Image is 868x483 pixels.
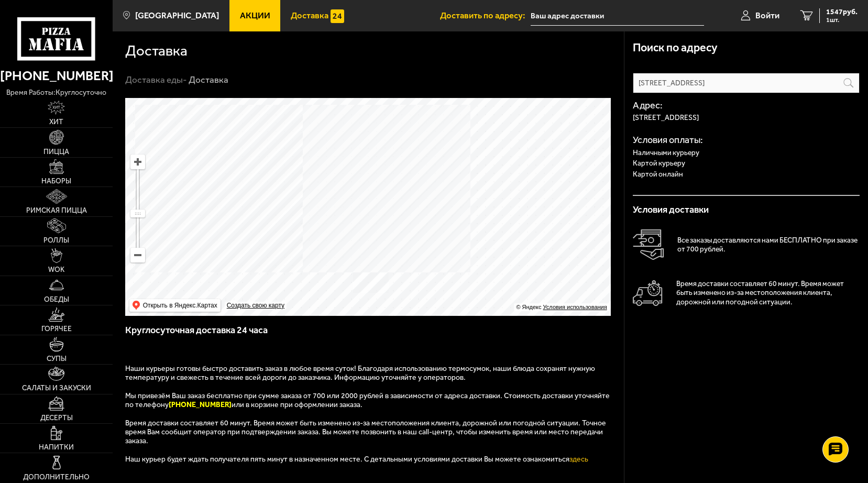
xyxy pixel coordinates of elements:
div: Доставка [189,74,228,85]
h3: Круглосуточная доставка 24 часа [125,324,612,346]
span: Салаты и закуски [22,385,91,392]
span: Обеды [44,296,69,303]
p: Время доставки составляет 60 минут. Время может быть изменено из-за местоположения клиента, дорож... [676,279,859,306]
p: [STREET_ADDRESS] [633,114,859,122]
span: Доставка [291,12,328,20]
span: Горячее [41,325,72,333]
ymaps: Открыть в Яндекс.Картах [129,299,221,312]
span: Наши курьеры готовы быстро доставить заказ в любое время суток! Благодаря использованию термосумо... [125,364,595,382]
span: Хит [49,118,63,126]
b: [PHONE_NUMBER] [169,400,232,409]
input: Ваш адрес доставки [531,6,704,26]
span: Напитки [39,444,74,451]
img: Автомобиль доставки [633,280,663,306]
a: здесь [569,455,588,464]
span: Супы [47,355,67,363]
span: Дополнительно [23,474,90,481]
span: Наборы [41,178,71,185]
span: 1 шт. [826,17,858,23]
h4: Адрес: [633,101,859,110]
h1: Доставка [125,43,188,58]
span: WOK [48,266,64,273]
a: Создать свою карту [225,302,287,310]
span: Время доставки составляет 60 минут. Время может быть изменено из-за местоположения клиента, дорож... [125,419,606,446]
h3: Поиск по адресу [633,42,718,53]
input: Введите название улицы [633,73,859,93]
h4: Условия оплаты: [633,135,859,145]
span: Роллы [43,237,69,244]
img: 15daf4d41897b9f0e9f617042186c801.svg [331,9,344,23]
span: Мы привезём Ваш заказ бесплатно при сумме заказа от 700 или 2000 рублей в зависимости от адреса д... [125,391,610,409]
p: Все заказы доставляются нами БЕСПЛАТНО при заказе от 700 рублей. [677,236,859,254]
a: Условия использования [543,304,607,310]
ymaps: Открыть в Яндекс.Картах [143,299,217,312]
p: Картой курьеру [633,160,859,167]
p: Картой онлайн [633,171,859,178]
a: Доставка еды- [125,74,187,85]
span: Десерты [40,414,73,422]
p: Наличными курьеру [633,149,859,157]
span: Акции [240,12,270,20]
h3: Условия доставки [633,205,859,214]
ymaps: © Яндекс [516,304,541,310]
span: Доставить по адресу: [440,12,531,20]
span: 1547 руб. [826,8,858,16]
span: Наш курьер будет ждать получателя пять минут в назначенном месте. С детальными условиями доставки... [125,455,590,464]
span: Римская пицца [26,207,87,214]
span: Пицца [43,148,69,156]
img: Оплата доставки [633,229,664,260]
span: [GEOGRAPHIC_DATA] [135,12,219,20]
span: Войти [755,12,779,20]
